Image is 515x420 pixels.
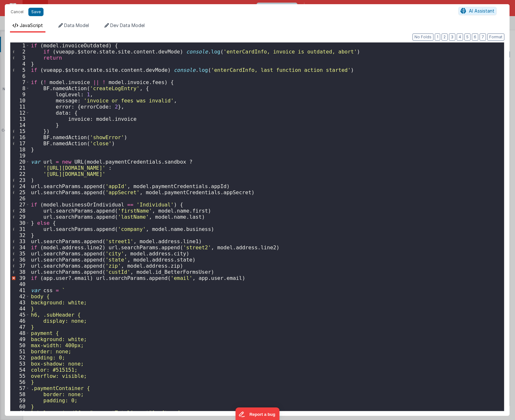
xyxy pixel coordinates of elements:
div: 1 [10,43,30,49]
button: 6 [472,33,478,41]
div: 57 [10,385,30,391]
div: 56 [10,379,30,385]
span: Data Model [64,23,89,28]
div: 33 [10,238,30,244]
button: No Folds [413,33,433,41]
button: AI Assistant [458,7,497,15]
div: 18 [10,147,30,153]
div: 13 [10,116,30,122]
div: 27 [10,202,30,208]
div: 42 [10,293,30,300]
button: 3 [449,33,455,41]
div: 55 [10,373,30,379]
div: 39 [10,275,30,281]
div: 51 [10,348,30,355]
span: JavaScript [20,23,43,28]
div: 50 [10,342,30,348]
button: Format [487,33,504,41]
div: 9 [10,91,30,98]
div: 59 [10,397,30,404]
div: 3 [10,55,30,61]
div: 48 [10,330,30,336]
div: 54 [10,367,30,373]
div: 12 [10,110,30,116]
div: 24 [10,183,30,189]
div: 16 [10,134,30,140]
div: 46 [10,318,30,324]
div: 15 [10,128,30,134]
div: 45 [10,312,30,318]
button: 2 [442,33,448,41]
div: 19 [10,153,30,159]
span: AI Assistant [469,8,494,14]
div: 41 [10,287,30,293]
div: 14 [10,122,30,128]
span: Dev Data Model [110,23,145,28]
div: 44 [10,306,30,312]
div: 22 [10,171,30,177]
div: 4 [10,61,30,67]
div: 21 [10,165,30,171]
div: 28 [10,208,30,214]
div: 38 [10,269,30,275]
div: 25 [10,189,30,196]
div: 40 [10,281,30,287]
div: 43 [10,300,30,306]
div: 30 [10,220,30,226]
button: 5 [464,33,471,41]
div: 5 [10,67,30,73]
div: 7 [10,79,30,85]
div: 61 [10,410,30,416]
div: 20 [10,159,30,165]
div: 49 [10,336,30,342]
div: 2 [10,49,30,55]
div: 10 [10,98,30,104]
div: 17 [10,140,30,147]
button: 7 [480,33,486,41]
div: 29 [10,214,30,220]
div: 35 [10,251,30,257]
button: 4 [457,33,463,41]
div: 26 [10,196,30,202]
button: Cancel [7,7,27,16]
div: 34 [10,244,30,251]
div: 60 [10,404,30,410]
div: 32 [10,232,30,238]
div: 6 [10,73,30,79]
div: 58 [10,391,30,397]
button: 1 [435,33,440,41]
div: 8 [10,85,30,91]
div: 36 [10,257,30,263]
div: 53 [10,361,30,367]
div: 23 [10,177,30,183]
button: Save [28,8,44,16]
div: 37 [10,263,30,269]
div: 11 [10,104,30,110]
div: 31 [10,226,30,232]
div: 47 [10,324,30,330]
div: 52 [10,355,30,361]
